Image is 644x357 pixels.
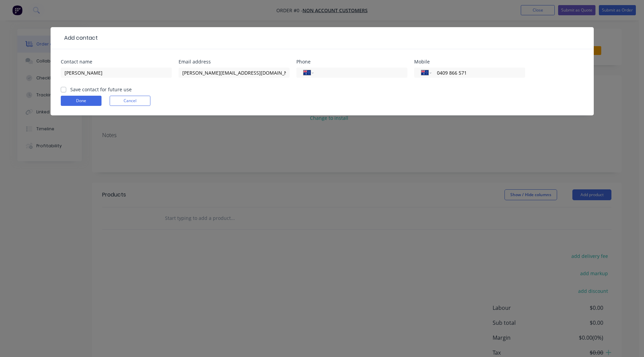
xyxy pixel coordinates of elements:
div: Email address [179,59,290,64]
button: Cancel [110,96,150,106]
label: Save contact for future use [70,86,132,93]
div: Phone [296,59,407,64]
button: Done [61,96,102,106]
div: Add contact [61,34,98,42]
div: Contact name [61,59,172,64]
div: Mobile [414,59,525,64]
